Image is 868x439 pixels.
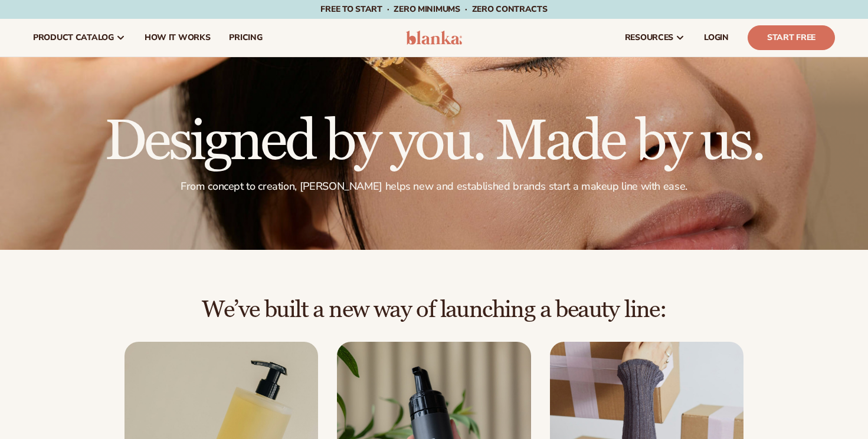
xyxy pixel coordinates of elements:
[24,19,135,57] a: product catalog
[229,33,262,42] span: pricing
[135,19,220,57] a: How It Works
[695,19,738,57] a: LOGIN
[406,31,462,45] img: logo
[33,33,114,42] span: product catalog
[320,4,547,15] span: Free to start · ZERO minimums · ZERO contracts
[104,180,764,193] p: From concept to creation, [PERSON_NAME] helps new and established brands start a makeup line with...
[625,33,673,42] span: resources
[748,25,835,50] a: Start Free
[145,33,211,42] span: How It Works
[33,297,835,323] h2: We’ve built a new way of launching a beauty line:
[704,33,729,42] span: LOGIN
[615,19,695,57] a: resources
[220,19,271,57] a: pricing
[104,114,764,170] h1: Designed by you. Made by us.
